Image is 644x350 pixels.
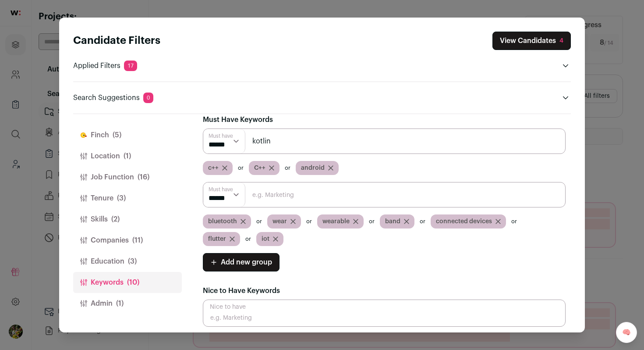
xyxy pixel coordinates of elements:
[128,256,137,267] span: (3)
[117,193,126,204] span: (3)
[116,298,124,309] span: (1)
[124,151,131,161] span: (1)
[73,209,182,230] button: Skills(2)
[127,277,139,288] span: (10)
[385,217,400,226] span: band
[203,253,280,271] button: Add new group
[436,217,492,226] span: connected devices
[113,130,121,140] span: (5)
[559,36,563,45] div: 4
[262,235,269,243] span: iot
[203,114,273,125] label: Must Have Keywords
[73,293,182,314] button: Admin(1)
[73,251,182,272] button: Education(3)
[272,217,287,226] span: wear
[208,164,219,172] span: c++
[492,32,571,50] button: Close search preferences
[111,214,120,225] span: (2)
[143,93,153,103] span: 0
[560,61,571,71] button: Open applied filters
[301,164,325,172] span: android
[254,164,265,172] span: C++
[208,235,226,243] span: flutter
[132,235,143,246] span: (11)
[203,287,280,294] span: Nice to Have Keywords
[208,217,237,226] span: bluetooth
[124,61,137,71] span: 17
[73,188,182,209] button: Tenure(3)
[203,129,566,154] input: e.g. Marketing
[616,322,637,343] a: 🧠
[73,230,182,251] button: Companies(11)
[73,125,182,146] button: Finch(5)
[73,93,153,103] p: Search Suggestions
[73,146,182,167] button: Location(1)
[73,61,137,71] p: Applied Filters
[322,217,350,226] span: wearable
[203,300,566,327] input: e.g. Marketing
[138,172,149,182] span: (16)
[73,167,182,188] button: Job Function(16)
[203,182,566,207] input: e.g. Marketing
[221,257,272,268] span: Add new group
[73,36,160,46] strong: Candidate Filters
[73,272,182,293] button: Keywords(10)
